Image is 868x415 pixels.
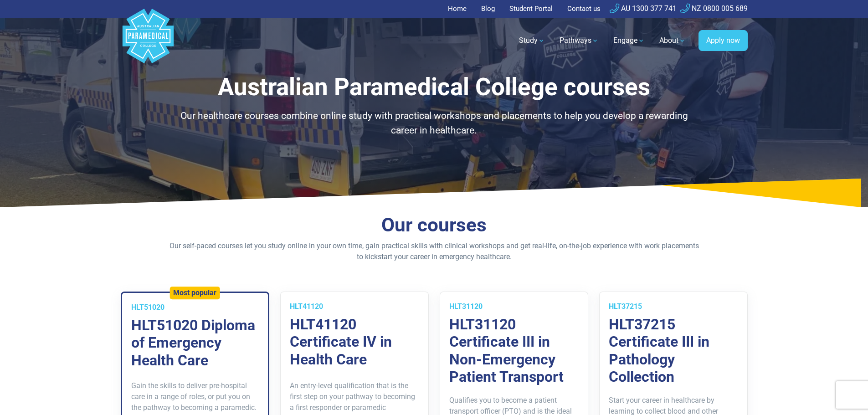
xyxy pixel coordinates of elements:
[699,30,748,51] a: Apply now
[554,28,604,53] a: Pathways
[290,380,419,413] p: An entry-level qualification that is the first step on your pathway to becoming a first responder...
[449,302,483,311] span: HLT31120
[131,317,259,369] h3: HLT51020 Diploma of Emergency Health Care
[290,316,419,368] h3: HLT41120 Certificate IV in Health Care
[609,316,738,386] h3: HLT37215 Certificate III in Pathology Collection
[290,302,323,311] span: HLT41120
[121,18,175,64] a: Australian Paramedical College
[168,214,701,237] h2: Our courses
[131,380,259,413] p: Gain the skills to deliver pre-hospital care in a range of roles, or put you on the pathway to be...
[168,73,701,102] h1: Australian Paramedical College courses
[608,28,650,53] a: Engage
[449,316,579,386] h3: HLT31120 Certificate III in Non-Emergency Patient Transport
[168,109,701,138] p: Our healthcare courses combine online study with practical workshops and placements to help you d...
[609,302,642,311] span: HLT37215
[610,4,677,13] a: AU 1300 377 741
[654,28,691,53] a: About
[680,4,748,13] a: NZ 0800 005 689
[173,288,216,297] h5: Most popular
[168,241,701,262] p: Our self-paced courses let you study online in your own time, gain practical skills with clinical...
[514,28,550,53] a: Study
[131,303,164,312] span: HLT51020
